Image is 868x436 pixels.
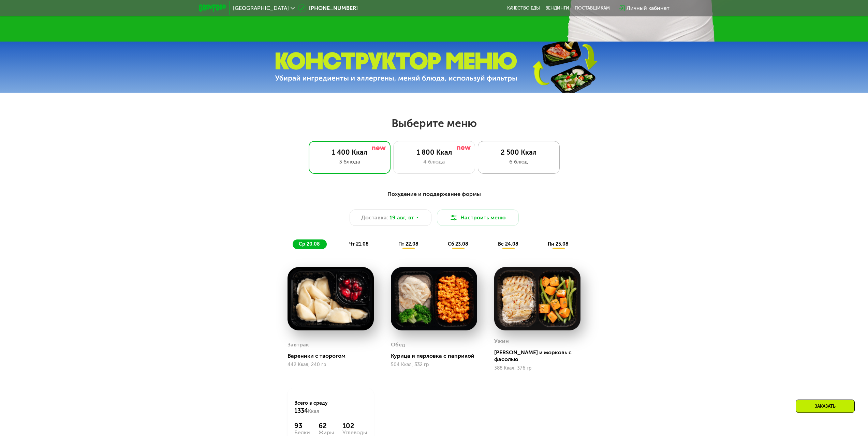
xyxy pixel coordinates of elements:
span: вс 24.08 [498,241,518,247]
div: 504 Ккал, 332 гр [391,362,477,368]
span: пн 25.08 [548,241,569,247]
div: 388 Ккал, 376 гр [494,365,580,371]
div: 93 [294,422,310,430]
div: 62 [319,422,334,430]
div: Заказать [796,400,855,413]
div: Завтрак [288,340,309,350]
div: Ужин [494,336,509,346]
div: 1 400 Ккал [316,148,383,156]
div: 1 800 Ккал [400,148,468,156]
div: Личный кабинет [627,4,670,12]
a: Качество еды [507,5,540,11]
span: Ккал [308,408,319,414]
div: поставщикам [575,5,610,11]
h2: Выберите меню [22,116,846,130]
span: [GEOGRAPHIC_DATA] [233,5,289,11]
div: 442 Ккал, 240 гр [288,362,374,368]
div: Белки [294,430,310,435]
div: 2 500 Ккал [485,148,553,156]
div: Жиры [319,430,334,435]
span: 1334 [294,407,308,415]
span: ср 20.08 [299,241,320,247]
span: пт 22.08 [398,241,418,247]
span: сб 23.08 [448,241,468,247]
a: Вендинги [545,5,569,11]
span: 19 авг, вт [389,214,414,222]
div: Всего в среду [294,400,367,415]
div: Вареники с творогом [288,353,379,359]
div: 102 [342,422,367,430]
button: Настроить меню [437,209,519,226]
div: [PERSON_NAME] и морковь с фасолью [494,349,586,363]
div: 4 блюда [400,158,468,166]
div: Углеводы [342,430,367,435]
span: чт 21.08 [349,241,369,247]
div: Курица и перловка с паприкой [391,353,483,359]
div: 3 блюда [316,158,383,166]
div: Обед [391,340,405,350]
span: Доставка: [361,214,388,222]
div: 6 блюд [485,158,553,166]
div: Похудение и поддержание формы [232,190,636,199]
a: [PHONE_NUMBER] [298,4,358,12]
